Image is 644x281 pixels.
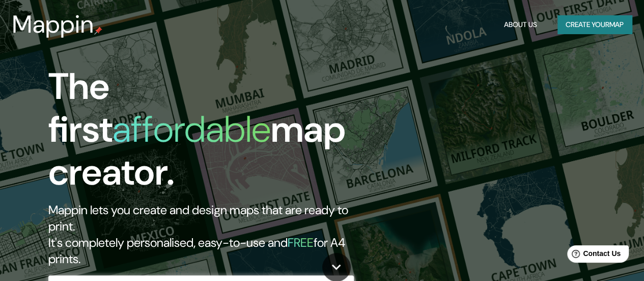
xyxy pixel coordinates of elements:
[557,15,632,34] button: Create yourmap
[553,241,633,270] iframe: Help widget launcher
[500,15,541,34] button: About Us
[113,106,271,153] h1: affordable
[12,10,94,39] h3: Mappin
[48,202,371,267] h2: Mappin lets you create and design maps that are ready to print. It's completely personalised, eas...
[94,27,102,35] img: mappin-pin
[288,235,314,250] h5: FREE
[48,65,371,202] h1: The first map creator.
